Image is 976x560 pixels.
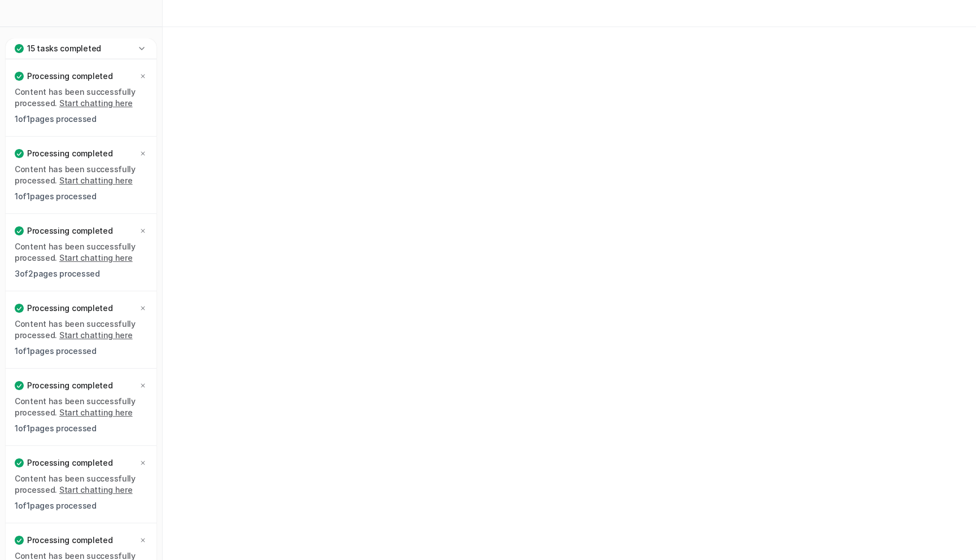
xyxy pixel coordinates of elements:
[15,86,147,109] p: Content has been successfully processed.
[15,268,147,279] p: 3 of 2 pages processed
[15,345,147,357] p: 1 of 1 pages processed
[27,380,112,391] p: Processing completed
[27,303,112,314] p: Processing completed
[15,473,147,496] p: Content has been successfully processed.
[59,408,133,417] a: Start chatting here
[15,164,147,186] p: Content has been successfully processed.
[15,318,147,341] p: Content has been successfully processed.
[5,34,158,50] a: Chat
[15,500,147,511] p: 1 of 1 pages processed
[27,148,112,159] p: Processing completed
[15,241,147,264] p: Content has been successfully processed.
[59,330,133,340] a: Start chatting here
[15,191,147,202] p: 1 of 1 pages processed
[15,396,147,418] p: Content has been successfully processed.
[27,457,112,469] p: Processing completed
[59,253,133,262] a: Start chatting here
[59,485,133,495] a: Start chatting here
[27,71,112,82] p: Processing completed
[15,423,147,434] p: 1 of 1 pages processed
[27,225,112,237] p: Processing completed
[15,113,147,125] p: 1 of 1 pages processed
[27,43,101,54] p: 15 tasks completed
[27,535,112,546] p: Processing completed
[59,176,133,185] a: Start chatting here
[59,98,133,108] a: Start chatting here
